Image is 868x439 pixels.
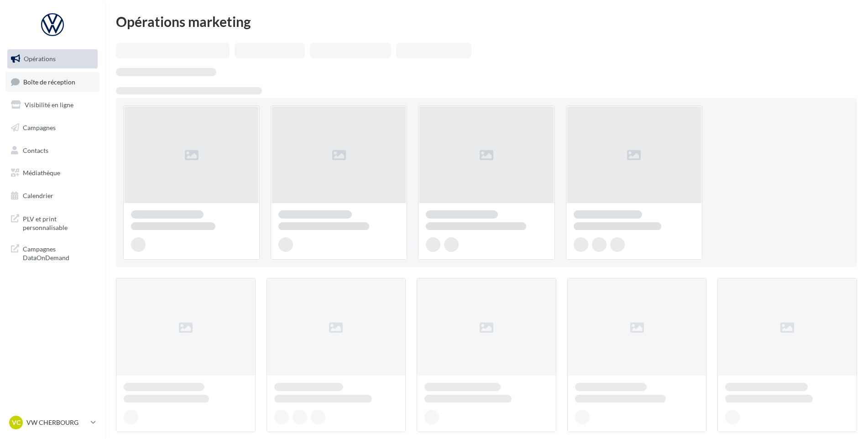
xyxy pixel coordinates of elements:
[5,95,99,115] a: Visibilité en ligne
[23,169,60,177] span: Médiathèque
[5,118,99,137] a: Campagnes
[23,213,94,232] span: PLV et print personnalisable
[116,15,857,28] div: Opérations marketing
[5,141,99,160] a: Contacts
[26,418,87,427] p: VW CHERBOURG
[5,239,99,266] a: Campagnes DataOnDemand
[23,192,53,199] span: Calendrier
[5,72,99,92] a: Boîte de réception
[5,186,99,205] a: Calendrier
[5,209,99,236] a: PLV et print personnalisable
[24,55,56,63] span: Opérations
[23,146,48,154] span: Contacts
[5,163,99,183] a: Médiathèque
[7,414,98,431] a: VC VW CHERBOURG
[5,49,99,68] a: Opérations
[23,124,56,131] span: Campagnes
[23,78,75,85] span: Boîte de réception
[12,418,21,427] span: VC
[23,243,94,262] span: Campagnes DataOnDemand
[25,101,73,109] span: Visibilité en ligne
